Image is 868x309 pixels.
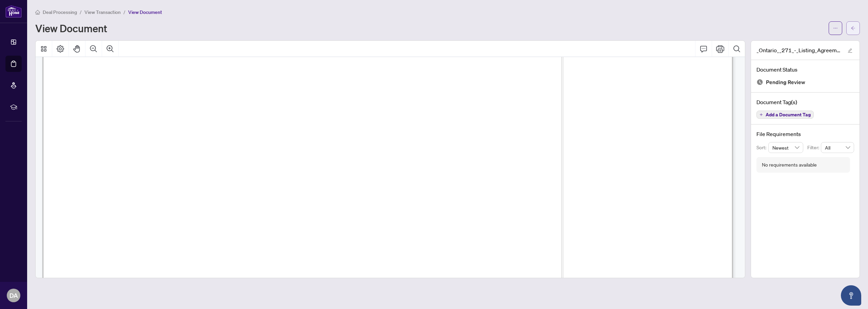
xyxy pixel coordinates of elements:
h4: File Requirements [756,130,854,138]
h4: Document Status [756,65,854,74]
button: Add a Document Tag [756,111,814,119]
img: Document Status [756,79,763,85]
span: All [825,142,850,153]
span: View Transaction [84,9,121,15]
p: Sort: [756,144,768,151]
h1: View Document [35,23,107,34]
span: home [35,10,40,15]
span: Newest [772,142,800,153]
span: ellipsis [833,26,838,31]
h4: Document Tag(s) [756,98,854,106]
span: plus [759,113,763,116]
button: Open asap [841,285,861,306]
span: Add a Document Tag [766,112,811,117]
span: arrow-left [851,26,855,31]
span: Deal Processing [43,9,77,15]
img: logo [5,5,22,18]
p: Filter: [807,144,821,151]
span: Pending Review [766,78,805,87]
li: / [123,8,125,16]
span: DA [9,291,18,300]
span: View Document [128,9,162,15]
span: _Ontario__271_-_Listing_Agreement_-_Seller_Designated_Representation_Agreement_-_Authority_to_Off... [756,46,841,54]
div: No requirements available [762,161,817,169]
span: edit [848,48,852,53]
li: / [80,8,82,16]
